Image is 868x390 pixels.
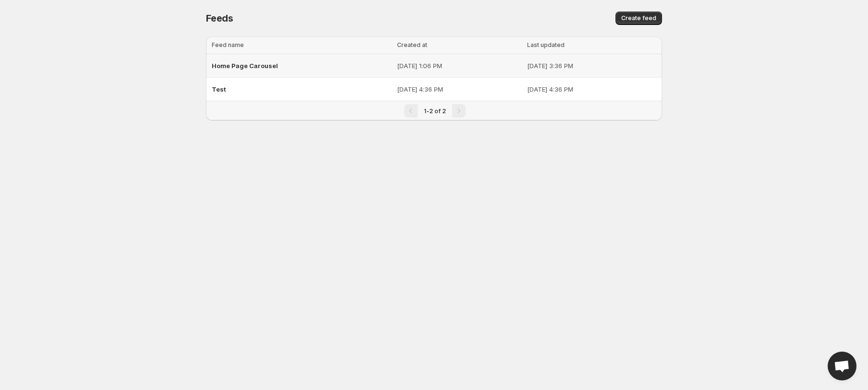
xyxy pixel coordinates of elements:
[206,12,233,24] span: Feeds
[621,14,656,22] span: Create feed
[212,85,226,93] span: Test
[212,62,278,70] span: Home Page Carousel
[206,101,662,120] nav: Pagination
[212,41,244,48] span: Feed name
[397,41,427,48] span: Created at
[615,12,662,25] button: Create feed
[397,84,521,94] p: [DATE] 4:36 PM
[527,61,656,71] p: [DATE] 3:36 PM
[527,84,656,94] p: [DATE] 4:36 PM
[527,41,565,48] span: Last updated
[397,61,521,71] p: [DATE] 1:06 PM
[424,107,446,115] span: 1-2 of 2
[828,352,856,380] div: Open chat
